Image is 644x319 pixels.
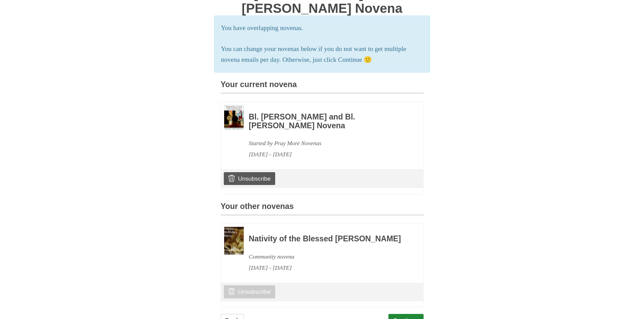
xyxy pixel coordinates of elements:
[249,113,405,130] h3: Bl. [PERSON_NAME] and Bl. [PERSON_NAME] Novena
[221,44,423,66] p: You can change your novenas below if you do not want to get multiple novena emails per day. Other...
[224,172,275,185] a: Unsubscribe
[221,23,423,34] p: You have overlapping novenas.
[249,138,405,149] div: Started by Pray More Novenas
[221,80,424,94] h3: Your current novena
[221,202,424,215] h3: Your other novenas
[249,251,405,262] div: Community novena
[249,262,405,273] div: [DATE] - [DATE]
[224,227,244,255] img: Novena image
[249,149,405,160] div: [DATE] - [DATE]
[224,285,275,298] a: Unsubscribe
[224,105,244,130] img: Novena image
[249,235,405,243] h3: Nativity of the Blessed [PERSON_NAME]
